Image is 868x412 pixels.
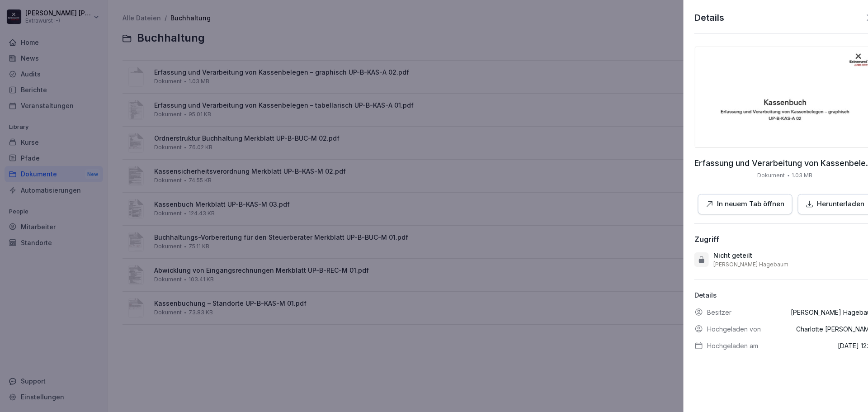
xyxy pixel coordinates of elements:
[713,251,752,260] p: Nicht geteilt
[713,261,788,268] p: [PERSON_NAME] Hagebaum
[792,171,812,180] p: 1.03 MB
[817,199,864,209] p: Herunterladen
[757,171,785,180] p: Dokument
[698,194,792,214] button: In neuem Tab öffnen
[707,341,758,350] p: Hochgeladen am
[707,308,731,317] p: Besitzer
[717,199,784,209] p: In neuem Tab öffnen
[694,235,719,244] div: Zugriff
[707,324,761,334] p: Hochgeladen von
[694,11,724,24] p: Details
